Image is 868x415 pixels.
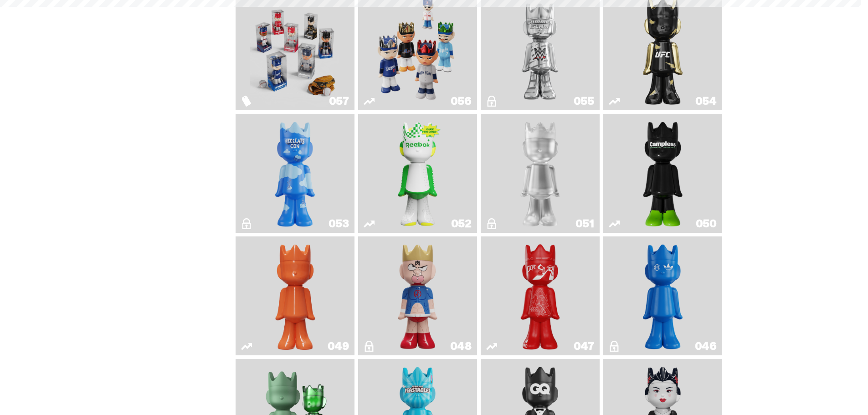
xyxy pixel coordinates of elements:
div: 052 [451,218,472,229]
div: 053 [329,218,349,229]
img: Campless [639,118,687,229]
img: ghooooost [271,118,319,229]
a: Court Victory [364,118,472,229]
div: 049 [328,341,349,352]
a: Skip [486,240,594,352]
a: Kinnikuman [364,240,472,352]
div: 051 [575,218,594,229]
div: 050 [696,218,717,229]
div: 056 [451,96,472,107]
img: Skip [516,240,565,352]
div: 055 [574,96,594,107]
img: Kinnikuman [394,240,442,352]
a: LLLoyalty [486,118,594,229]
div: 047 [574,341,594,352]
div: 057 [329,96,349,107]
a: ghooooost [241,118,349,229]
a: Schrödinger's ghost: Orange Vibe [241,240,349,352]
div: 046 [695,341,717,352]
div: 054 [695,96,717,107]
div: 048 [450,341,472,352]
img: LLLoyalty [516,118,565,229]
img: ComplexCon HK [639,240,687,352]
img: Court Victory [394,118,442,229]
img: Schrödinger's ghost: Orange Vibe [271,240,319,352]
a: ComplexCon HK [609,240,717,352]
a: Campless [609,118,717,229]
